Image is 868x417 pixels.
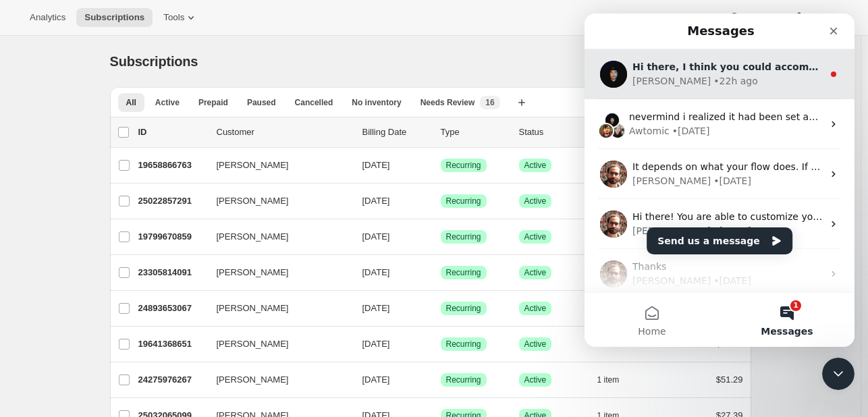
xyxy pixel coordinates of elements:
div: 24893653067[PERSON_NAME][DATE]SuccessRecurringSuccessActive1 item$75.98 [138,299,743,318]
div: 19658866763[PERSON_NAME][DATE]SuccessRecurringSuccessActive2 items$133.89 [138,156,743,175]
div: Type [441,126,508,139]
img: Facundo avatar [13,109,30,126]
button: Analytics [22,8,74,27]
span: [PERSON_NAME] [217,159,289,172]
div: [PERSON_NAME] [48,161,126,175]
div: [PERSON_NAME] [48,211,126,225]
button: Messages [135,279,270,333]
button: Tools [155,8,206,27]
span: [PERSON_NAME] [217,194,289,208]
p: 23305814091 [138,266,206,279]
span: No inventory [352,97,401,108]
p: Customer [217,126,352,139]
div: Awtomic [45,111,85,125]
p: 19799670859 [138,230,206,244]
span: [PERSON_NAME] [217,373,289,387]
div: • [DATE] [129,211,167,225]
button: 1 item [597,370,634,389]
div: • 22h ago [129,61,173,75]
button: [PERSON_NAME] [209,262,344,283]
p: ID [138,126,206,139]
img: Profile image for Brian [16,147,43,174]
span: Active [155,97,180,108]
iframe: Intercom live chat [822,358,855,390]
div: 23305814091[PERSON_NAME][DATE]SuccessRecurringSuccessActive1 item$44.73 [138,263,743,282]
span: [DATE] [362,267,390,277]
span: Settings [806,12,838,23]
span: Active [524,374,547,385]
div: • [DATE] [88,111,126,125]
p: 25022857291 [138,194,206,208]
button: Create new view [511,93,533,112]
span: Needs Review [421,97,475,108]
div: 19641368651[PERSON_NAME][DATE]SuccessRecurringSuccessActive1 item$36.28 [138,335,743,354]
div: [PERSON_NAME] [48,61,126,75]
p: 24893653067 [138,302,206,315]
button: [PERSON_NAME] [209,298,344,319]
p: 19658866763 [138,159,206,172]
span: Recurring [446,374,481,385]
iframe: Intercom live chat [585,13,855,347]
span: Active [524,303,547,314]
button: [PERSON_NAME] [209,226,344,248]
span: Recurring [446,160,481,171]
span: [DATE] [362,160,390,170]
img: Emily avatar [25,109,41,126]
span: [DATE] [362,374,390,385]
span: Subscriptions [84,12,144,23]
button: Settings [784,8,846,27]
span: [PERSON_NAME] [217,337,289,351]
span: Recurring [446,303,481,314]
img: Profile image for Brian [16,197,43,224]
span: Active [524,196,547,206]
span: 1 item [597,374,620,385]
span: [DATE] [362,339,390,349]
img: Profile image for Brian [16,247,43,274]
div: 24275976267[PERSON_NAME][DATE]SuccessRecurringSuccessActive1 item$51.29 [138,370,743,389]
button: Subscriptions [76,8,153,27]
span: nevermind i realized it had been set as a bundle when i copied initially from another product [45,98,483,109]
span: Analytics [30,12,65,23]
span: [PERSON_NAME] [217,266,289,279]
button: Send us a message [62,214,208,241]
span: 16 [485,97,494,108]
span: Tools [163,12,184,23]
div: [PERSON_NAME] [48,260,126,275]
span: Thanks [48,248,82,258]
span: Active [524,231,547,242]
p: 24275976267 [138,373,206,387]
span: Recurring [446,231,481,242]
span: Active [524,339,547,350]
p: Billing Date [362,126,430,139]
div: • [DATE] [129,260,167,275]
span: [PERSON_NAME] [217,230,289,244]
div: IDCustomerBilling DateTypeStatusItemsTotal [138,126,743,139]
span: Active [524,267,547,278]
div: • [DATE] [129,161,167,175]
div: 19799670859[PERSON_NAME][DATE]SuccessRecurringSuccessActive4 items$61.73 [138,227,743,246]
span: Recurring [446,339,481,350]
img: Adrian avatar [20,99,36,115]
button: [PERSON_NAME] [209,155,344,176]
button: [PERSON_NAME] [209,333,344,355]
span: $51.29 [716,374,743,385]
button: Help [720,8,781,27]
span: [DATE] [362,303,390,313]
button: [PERSON_NAME] [209,369,344,391]
p: 19641368651 [138,337,206,351]
span: Paused [247,97,276,108]
span: Recurring [446,267,481,278]
span: Home [53,313,81,323]
span: Recurring [446,196,481,206]
span: [DATE] [362,231,390,242]
span: Cancelled [295,97,333,108]
span: Messages [176,313,228,323]
span: All [126,97,136,108]
span: Prepaid [198,97,228,108]
span: Subscriptions [110,54,198,69]
span: Active [524,160,547,171]
p: Status [519,126,587,139]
